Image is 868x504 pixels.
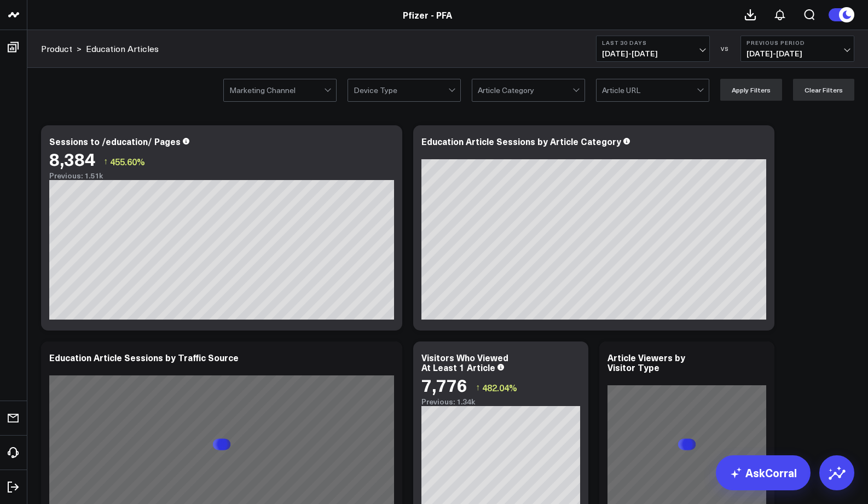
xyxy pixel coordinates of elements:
[403,9,452,21] a: Pfizer - PFA
[421,351,508,373] div: Visitors Who Viewed At Least 1 Article
[103,154,108,169] span: ↑
[49,135,181,147] div: Sessions to /education/ Pages
[793,79,854,101] button: Clear Filters
[720,79,782,101] button: Apply Filters
[421,375,467,395] div: 7,776
[49,351,239,363] div: Education Article Sessions by Traffic Source
[421,397,580,406] div: Previous: 1.34k
[716,455,811,490] a: AskCorral
[49,171,394,180] div: Previous: 1.51k
[41,43,72,55] a: Product
[482,381,517,393] span: 482.04%
[607,351,685,373] div: Article Viewers by Visitor Type
[110,155,145,167] span: 455.60%
[49,149,95,169] div: 8,384
[596,36,710,62] button: Last 30 Days[DATE]-[DATE]
[747,39,848,46] b: Previous Period
[86,43,159,55] a: Education Articles
[740,36,854,62] button: Previous Period[DATE]-[DATE]
[602,49,704,58] span: [DATE] - [DATE]
[421,135,621,147] div: Education Article Sessions by Article Category
[715,45,735,52] div: VS
[747,49,848,58] span: [DATE] - [DATE]
[41,43,82,55] div: >
[602,39,704,46] b: Last 30 Days
[476,380,480,395] span: ↑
